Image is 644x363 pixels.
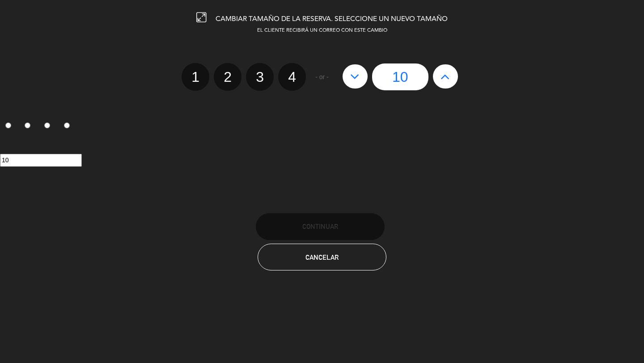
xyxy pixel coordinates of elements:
[256,213,385,240] button: Continuar
[216,16,448,23] span: CAMBIAR TAMAÑO DE LA RESERVA. SELECCIONE UN NUEVO TAMAÑO
[44,122,50,128] input: 3
[39,119,59,134] label: 3
[20,119,39,134] label: 2
[5,122,11,128] input: 1
[302,223,338,230] span: Continuar
[64,122,70,128] input: 4
[257,28,387,33] span: EL CLIENTE RECIBIRÁ UN CORREO CON ESTE CAMBIO
[214,63,241,91] label: 2
[246,63,274,91] label: 3
[182,63,209,91] label: 1
[59,119,78,134] label: 4
[315,72,329,82] span: - or -
[305,253,339,261] span: Cancelar
[278,63,306,91] label: 4
[258,244,386,270] button: Cancelar
[25,122,30,128] input: 2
